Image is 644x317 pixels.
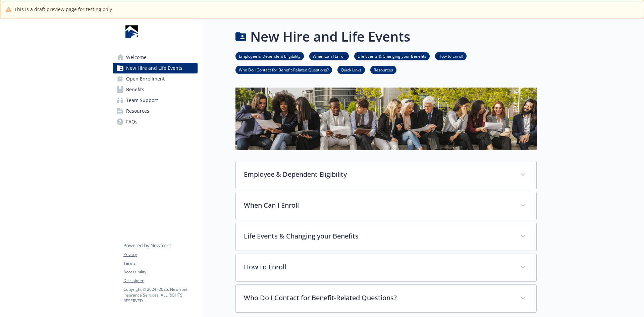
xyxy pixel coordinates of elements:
[113,95,198,106] a: Team Support
[113,106,198,116] a: Resources
[113,116,198,127] a: FAQs
[354,53,430,59] a: Life Events & Changing your Benefits
[126,95,158,106] span: Team Support
[126,84,144,95] span: Benefits
[123,252,197,258] a: Privacy
[113,84,198,95] a: Benefits
[126,116,138,127] span: FAQs
[236,223,536,251] div: Life Events & Changing your Benefits
[244,293,512,303] p: Who Do I Contact for Benefit-Related Questions?
[236,192,536,220] div: When Can I Enroll
[123,260,197,266] a: Terms
[250,27,410,47] h1: New Hire and Life Events
[126,73,165,84] span: Open Enrollment
[14,6,112,13] span: This is a draft preview page for testing only
[235,53,304,59] a: Employee & Dependent Eligibility
[113,52,198,63] a: Welcome
[309,53,349,59] a: When Can I Enroll
[123,278,197,284] a: Disclaimer
[126,52,147,63] span: Welcome
[123,286,197,304] p: Copyright © 2024 - 2025 , Newfront Insurance Services, ALL RIGHTS RESERVED
[435,53,467,59] a: How to Enroll
[113,63,198,73] a: New Hire and Life Events
[244,262,512,272] p: How to Enroll
[337,66,365,73] a: Quick Links
[236,285,536,312] div: Who Do I Contact for Benefit-Related Questions?
[244,169,512,179] p: Employee & Dependent Eligibility
[370,66,396,73] a: Resources
[126,106,149,116] span: Resources
[244,200,512,210] p: When Can I Enroll
[123,269,197,275] a: Accessibility
[113,73,198,84] a: Open Enrollment
[126,63,182,73] span: New Hire and Life Events
[236,161,536,189] div: Employee & Dependent Eligibility
[235,66,332,73] a: Who Do I Contact for Benefit-Related Questions?
[235,88,537,150] img: new hire page banner
[236,254,536,281] div: How to Enroll
[244,231,512,241] p: Life Events & Changing your Benefits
